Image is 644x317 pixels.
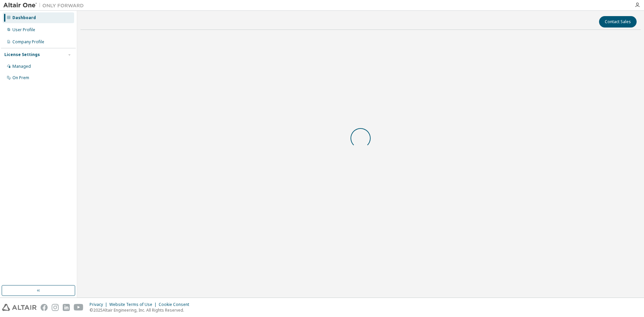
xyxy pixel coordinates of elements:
button: Contact Sales [599,16,637,28]
img: linkedin.svg [63,304,70,311]
div: Privacy [90,302,109,307]
img: facebook.svg [41,304,48,311]
p: © 2025 Altair Engineering, Inc. All Rights Reserved. [90,307,193,313]
div: License Settings [4,52,40,57]
div: User Profile [12,27,35,33]
div: Company Profile [12,39,44,45]
img: instagram.svg [52,304,59,311]
img: youtube.svg [74,304,84,311]
div: Cookie Consent [159,302,193,307]
div: Website Terms of Use [109,302,159,307]
div: On Prem [12,75,29,81]
img: Altair One [3,2,87,9]
img: altair_logo.svg [2,304,37,311]
div: Managed [12,64,31,69]
div: Dashboard [12,15,36,20]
